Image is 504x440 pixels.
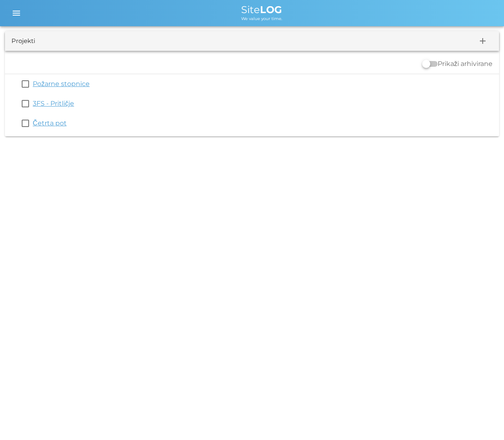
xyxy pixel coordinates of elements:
div: Projekti [11,36,35,46]
span: Site [241,4,282,16]
label: Prikaži arhivirane [438,60,493,68]
button: check_box_outline_blank [20,79,30,89]
a: Četrta pot [33,119,67,127]
b: LOG [260,4,282,16]
button: check_box_outline_blank [20,99,30,109]
button: check_box_outline_blank [20,118,30,128]
i: menu [11,8,21,18]
a: 3FS - Pritličje [33,100,74,107]
div: Pripomoček za klepet [463,401,504,440]
span: We value your time. [241,16,282,21]
iframe: Chat Widget [463,401,504,440]
a: Požarne stopnice [33,80,90,88]
i: add [478,36,488,46]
